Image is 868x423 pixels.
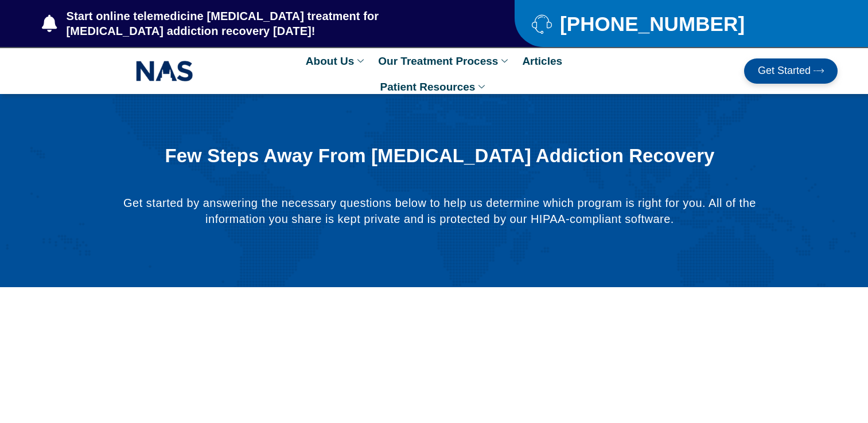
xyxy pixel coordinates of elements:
a: About Us [300,48,372,74]
a: Patient Resources [375,74,494,100]
span: [PHONE_NUMBER] [557,17,745,31]
a: Get Started [744,58,838,84]
span: Get Started [758,65,811,77]
a: [PHONE_NUMBER] [532,14,809,34]
a: Articles [516,48,568,74]
h1: Few Steps Away From [MEDICAL_DATA] Addiction Recovery [151,146,728,166]
p: Get started by answering the necessary questions below to help us determine which program is righ... [122,195,757,227]
span: Start online telemedicine [MEDICAL_DATA] treatment for [MEDICAL_DATA] addiction recovery [DATE]! [64,9,469,38]
a: Our Treatment Process [372,48,516,74]
img: NAS_email_signature-removebg-preview.png [136,58,193,84]
a: Start online telemedicine [MEDICAL_DATA] treatment for [MEDICAL_DATA] addiction recovery [DATE]! [42,9,469,38]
